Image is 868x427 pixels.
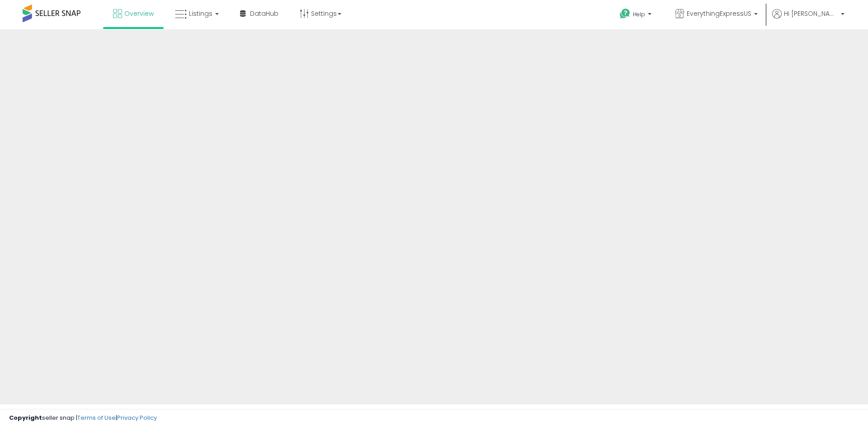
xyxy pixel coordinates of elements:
span: DataHub [250,9,278,18]
span: Listings [189,9,212,18]
span: Hi [PERSON_NAME] [784,9,838,18]
a: Hi [PERSON_NAME] [772,9,844,29]
i: Get Help [619,8,631,19]
span: EverythingExpressUS [687,9,751,18]
span: Overview [124,9,154,18]
span: Help [633,10,645,18]
a: Help [613,1,660,29]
